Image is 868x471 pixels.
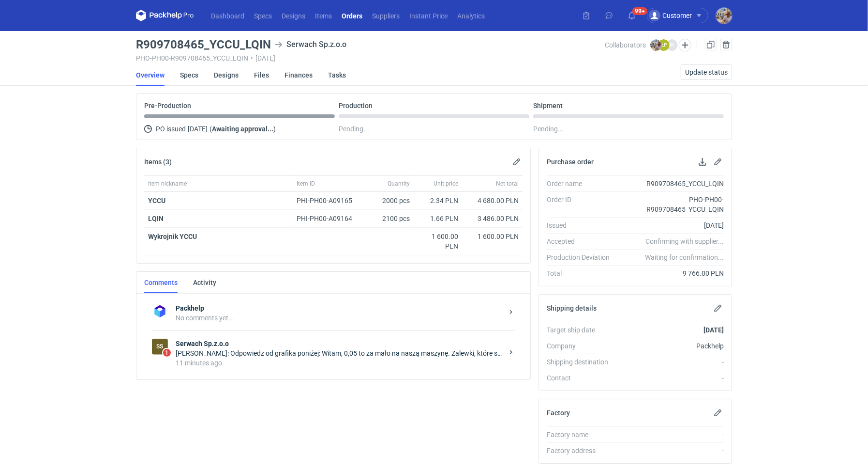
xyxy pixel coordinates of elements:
[310,10,337,21] a: Items
[533,123,724,135] div: Pending...
[547,252,617,262] div: Production Deviation
[466,214,519,223] div: 3 486.00 PLN
[712,302,724,314] button: Edit shipping details
[547,409,570,417] h2: Factory
[148,180,187,188] span: Item nickname
[617,195,724,214] div: PHO-PH00-R909708465_YCCU_LQIN
[547,158,594,166] h2: Purchase order
[188,123,208,135] span: [DATE]
[617,446,724,455] div: -
[284,64,313,86] a: Finances
[547,236,617,246] div: Accepted
[617,341,724,351] div: Packhelp
[547,304,597,312] h2: Shipping details
[547,373,617,383] div: Contact
[650,39,662,51] img: Michał Palasek
[148,215,164,222] strong: LQIN
[328,64,346,86] a: Tasks
[716,8,732,24] img: Michał Palasek
[277,10,310,21] a: Designs
[136,10,194,21] svg: Packhelp Pro
[547,325,617,335] div: Target ship date
[685,69,728,76] span: Update status
[144,158,172,166] h2: Items (3)
[193,272,216,293] a: Activity
[547,430,617,440] div: Factory name
[339,102,373,110] p: Production
[176,348,503,358] div: [PERSON_NAME]: Odpowiedz od grafika poniżej: Witam, 0,05 to za mało na naszą maszynę. Zalewki, kt...
[273,125,276,133] span: )
[176,303,503,313] strong: Packhelp
[404,10,452,21] a: Instant Price
[210,125,212,133] span: (
[605,41,646,49] span: Collaborators
[666,39,678,51] figcaption: IK
[163,349,171,357] span: 1
[617,220,724,230] div: [DATE]
[206,10,249,21] a: Dashboard
[658,39,670,51] figcaption: ŁP
[176,339,503,348] strong: Serwach Sp.z.o.o
[212,125,273,133] strong: Awaiting approval...
[144,123,335,135] div: PO issued
[152,339,168,355] figcaption: SS
[547,195,617,214] div: Order ID
[152,303,168,319] img: Packhelp
[547,446,617,455] div: Factory address
[547,268,617,278] div: Total
[645,237,724,245] em: Confirming with supplier...
[617,373,724,383] div: -
[136,54,605,62] div: PHO-PH00-R909708465_YCCU_LQIN [DATE]
[617,430,724,440] div: -
[176,313,503,323] div: No comments yet...
[176,358,503,368] div: 11 minutes ago
[617,268,724,278] div: 9 766.00 PLN
[388,180,410,188] span: Quantity
[697,156,708,168] button: Download PO
[649,10,692,21] div: Customer
[496,180,519,188] span: Net total
[136,39,271,50] h3: R909708465_YCCU_LQIN
[720,39,732,50] button: Cancel order
[511,156,523,168] button: Edit items
[547,179,617,188] div: Order name
[367,10,404,21] a: Suppliers
[214,64,239,86] a: Designs
[645,252,724,262] em: Waiting for confirmation...
[144,272,178,293] a: Comments
[418,214,458,223] div: 1.66 PLN
[681,64,732,80] button: Update status
[148,197,165,204] a: YCCU
[365,192,414,210] div: 2000 pcs
[466,232,519,241] div: 1 600.00 PLN
[365,210,414,228] div: 2100 pcs
[297,214,361,223] div: PHI-PH00-A09164
[679,39,691,51] button: Edit collaborators
[337,10,367,21] a: Orders
[547,341,617,351] div: Company
[434,180,458,188] span: Unit price
[152,339,168,355] div: Serwach Sp.z.o.o
[533,102,563,110] p: Shipment
[136,64,165,86] a: Overview
[418,196,458,205] div: 2.34 PLN
[452,10,490,21] a: Analytics
[712,156,724,168] button: Edit purchase order
[647,8,716,23] button: Customer
[180,64,198,86] a: Specs
[466,196,519,205] div: 4 680.00 PLN
[617,179,724,188] div: R909708465_YCCU_LQIN
[703,326,724,334] strong: [DATE]
[705,39,717,50] a: Duplicate
[624,8,640,23] button: 99+
[547,357,617,367] div: Shipping destination
[251,54,253,62] span: •
[254,64,269,86] a: Files
[297,180,315,188] span: Item ID
[418,232,458,251] div: 1 600.00 PLN
[712,407,724,419] button: Edit factory details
